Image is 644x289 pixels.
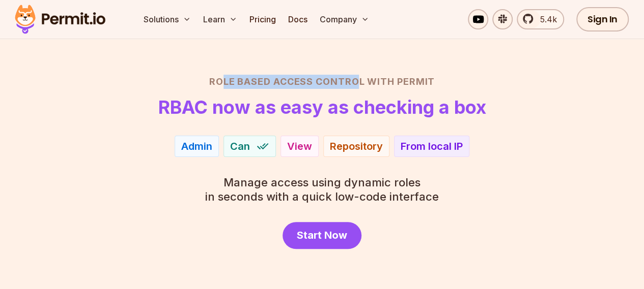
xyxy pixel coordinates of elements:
[367,75,435,89] span: with Permit
[287,139,312,153] div: View
[284,9,312,29] a: Docs
[330,139,383,153] div: Repository
[245,9,280,29] a: Pricing
[316,9,373,29] button: Company
[205,175,439,204] p: in seconds with a quick low-code interface
[24,75,620,89] h2: Role Based Access Control
[297,228,347,242] span: Start Now
[199,9,241,29] button: Learn
[401,139,463,153] div: From local IP
[517,9,564,29] a: 5.4k
[205,175,439,189] span: Manage access using dynamic roles
[534,13,557,25] span: 5.4k
[230,139,250,153] span: Can
[10,2,110,37] img: Permit logo
[158,97,486,117] h1: RBAC now as easy as checking a box
[139,9,195,29] button: Solutions
[283,222,361,249] a: Start Now
[181,139,212,153] div: Admin
[576,7,629,31] a: Sign In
